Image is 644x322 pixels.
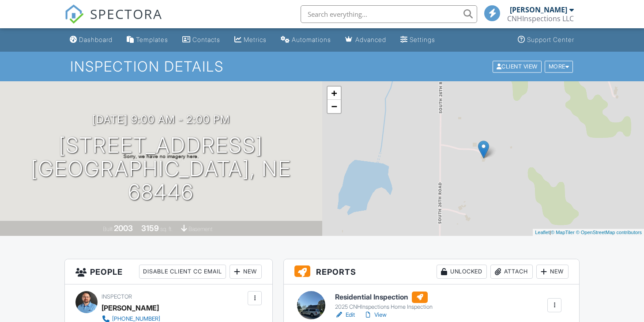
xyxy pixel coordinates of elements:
a: Templates [123,32,172,48]
div: | [533,229,644,236]
a: Advanced [342,32,390,48]
h3: [DATE] 9:00 am - 2:00 pm [92,114,230,125]
a: View [364,311,387,319]
div: CNHInspections LLC [507,14,574,23]
div: Client View [493,61,542,72]
div: New [536,265,569,279]
div: Advanced [355,36,386,43]
div: 2003 [114,224,133,233]
img: The Best Home Inspection Software - Spectora [64,4,84,24]
div: New [230,265,262,279]
a: Client View [492,63,544,69]
div: 3159 [141,224,159,233]
a: Edit [335,311,355,319]
div: More [545,61,573,72]
a: Contacts [179,32,224,48]
span: Built [103,226,113,232]
a: Zoom in [328,87,341,100]
div: Disable Client CC Email [139,265,226,279]
h3: Reports [284,259,579,284]
div: Automations [292,36,331,43]
a: Zoom out [328,100,341,113]
a: Dashboard [66,32,116,48]
input: Search everything... [301,5,477,23]
span: SPECTORA [90,4,162,23]
div: 2025 CNHInspections Home Inspection [335,303,433,311]
div: Unlocked [437,265,487,279]
span: sq. ft. [160,226,173,232]
a: SPECTORA [64,12,162,30]
a: Support Center [514,32,578,48]
a: Automations (Basic) [277,32,335,48]
div: Dashboard [79,36,113,43]
div: Metrics [244,36,267,43]
a: Leaflet [535,230,550,235]
div: Support Center [527,36,574,43]
div: Templates [136,36,168,43]
div: Contacts [192,36,220,43]
a: Metrics [231,32,270,48]
div: Attach [490,265,533,279]
div: [PERSON_NAME] [102,301,159,314]
a: © MapTiler [551,230,575,235]
div: [PERSON_NAME] [510,5,567,14]
span: Inspector [102,293,132,300]
h6: Residential Inspection [335,292,433,303]
a: © OpenStreetMap contributors [576,230,642,235]
h1: Inspection Details [70,59,574,74]
div: Settings [410,36,435,43]
h3: People [65,259,272,284]
span: basement [188,226,212,232]
a: Residential Inspection 2025 CNHInspections Home Inspection [335,292,433,311]
a: Settings [397,32,439,48]
h1: [STREET_ADDRESS] [GEOGRAPHIC_DATA], NE 68446 [14,134,308,204]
